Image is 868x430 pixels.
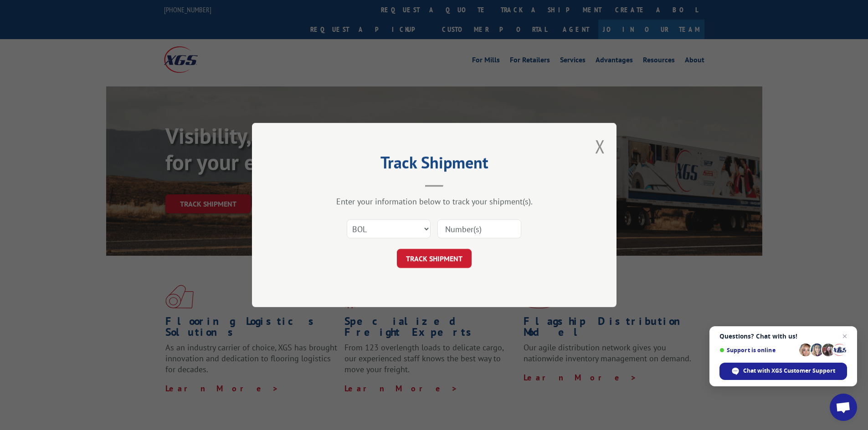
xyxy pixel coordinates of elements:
[298,196,571,207] div: Enter your information below to track your shipment(s).
[743,367,835,375] span: Chat with XGS Customer Support
[719,333,847,340] span: Questions? Chat with us!
[719,347,796,354] span: Support is online
[595,134,605,158] button: Close modal
[397,249,472,268] button: TRACK SHIPMENT
[437,219,521,238] input: Number(s)
[298,156,571,173] h2: Track Shipment
[719,363,847,380] span: Chat with XGS Customer Support
[830,394,857,421] a: Open chat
